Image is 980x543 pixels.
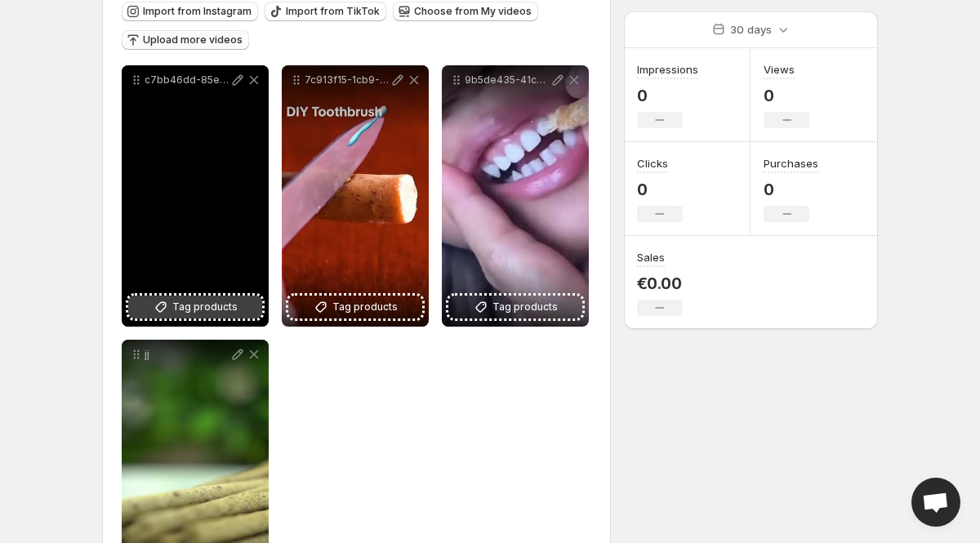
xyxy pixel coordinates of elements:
[637,61,698,78] h3: Impressions
[637,86,698,105] p: 0
[637,274,683,293] p: €0.00
[764,61,795,78] h3: Views
[143,5,252,18] span: Import from Instagram
[122,30,249,50] button: Upload more videos
[122,65,269,327] div: c7bb46dd-85e2-46dc-b3d5-8ba2802df3daTag products
[332,299,398,315] span: Tag products
[764,155,818,171] h3: Purchases
[911,478,960,527] a: Open chat
[282,65,429,327] div: 7c913f15-1cb9-467a-be52-d8806e46a31cTag products
[172,299,238,315] span: Tag products
[145,73,229,87] p: c7bb46dd-85e2-46dc-b3d5-8ba2802df3da
[764,86,809,105] p: 0
[143,33,243,47] span: Upload more videos
[637,180,683,199] p: 0
[414,5,532,18] span: Choose from My videos
[637,155,668,171] h3: Clicks
[730,21,772,38] p: 30 days
[265,2,386,21] button: Import from TikTok
[145,348,229,361] p: jj
[442,65,589,327] div: 9b5de435-41c0-4229-bc86-b094fa876c20Tag products
[288,296,422,318] button: Tag products
[286,5,380,18] span: Import from TikTok
[305,73,390,87] p: 7c913f15-1cb9-467a-be52-d8806e46a31c
[492,299,558,315] span: Tag products
[764,180,818,199] p: 0
[128,296,262,318] button: Tag products
[637,249,665,265] h3: Sales
[122,2,258,21] button: Import from Instagram
[393,2,538,21] button: Choose from My videos
[465,73,550,87] p: 9b5de435-41c0-4229-bc86-b094fa876c20
[448,296,582,318] button: Tag products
